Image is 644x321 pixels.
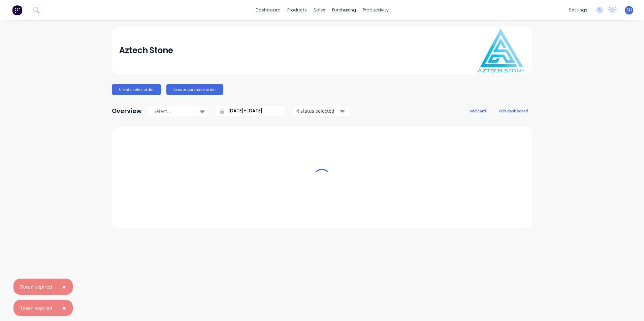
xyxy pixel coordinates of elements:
[20,305,52,312] div: Token expired
[310,5,329,15] div: sales
[112,84,161,95] button: Create sales order
[626,7,632,13] span: SH
[359,5,392,15] div: productivity
[55,279,73,295] button: Close
[55,300,73,316] button: Close
[112,104,142,118] div: Overview
[478,29,525,72] img: Aztech Stone
[566,5,591,15] div: settings
[20,283,52,290] div: Token expired
[252,5,284,15] a: dashboard
[329,5,359,15] div: purchasing
[166,84,223,95] button: Create purchase order
[119,44,173,57] div: Aztech Stone
[12,5,22,15] img: Factory
[494,106,532,115] button: edit dashboard
[465,106,490,115] button: add card
[62,303,66,313] span: ×
[62,282,66,291] span: ×
[296,107,339,114] div: 4 status selected
[284,5,310,15] div: products
[293,106,350,116] button: 4 status selected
